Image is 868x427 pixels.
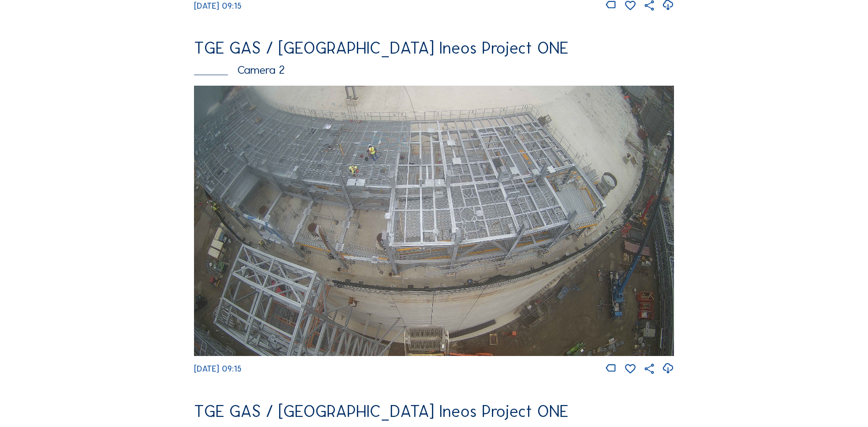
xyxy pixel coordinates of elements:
span: [DATE] 09:15 [194,1,242,11]
img: Image [194,86,674,356]
span: [DATE] 09:15 [194,364,242,374]
div: TGE GAS / [GEOGRAPHIC_DATA] Ineos Project ONE [194,403,674,420]
div: TGE GAS / [GEOGRAPHIC_DATA] Ineos Project ONE [194,40,674,56]
div: Camera 2 [194,64,674,76]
